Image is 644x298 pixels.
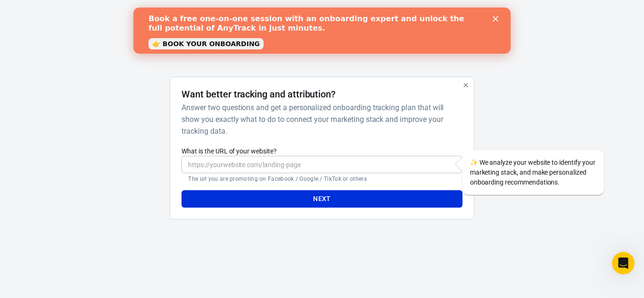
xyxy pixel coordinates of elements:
span: sparkles [470,159,478,166]
iframe: Intercom live chat [612,252,635,274]
p: The url you are promoting on Facebook / Google / TikTok or others [188,175,455,183]
button: Next [182,190,462,208]
input: https://yourwebsite.com/landing-page [182,156,462,173]
div: We analyze your website to identify your marketing stack, and make personalized onboarding recomm... [462,150,604,195]
div: Close [359,8,369,14]
h4: Want better tracking and attribution? [182,89,336,100]
div: AnyTrack [86,15,558,32]
iframe: Intercom live chat banner [133,8,511,54]
label: What is the URL of your website? [182,146,462,156]
h6: Answer two questions and get a personalized onboarding tracking plan that will show you exactly w... [182,102,458,137]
